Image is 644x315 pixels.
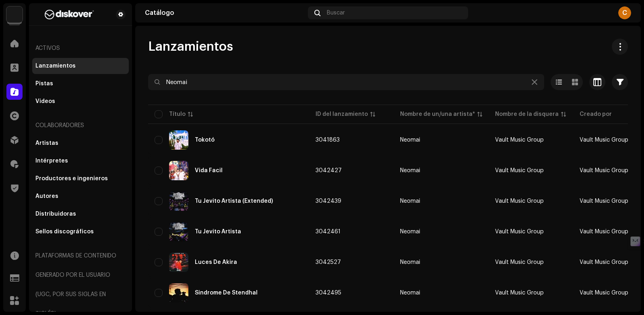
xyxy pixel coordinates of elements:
[495,229,544,235] span: Vault Music Group
[495,259,544,265] span: Vault Music Group
[400,198,420,204] div: Neomai
[195,137,215,143] div: Tokotó
[400,198,482,204] span: Neomai
[195,290,258,296] div: Sindrome De Stendhal
[195,198,273,204] div: Tu Jevito Artista (Extended)
[316,110,368,118] div: ID del lanzamiento
[169,110,186,118] div: Título
[495,168,544,173] span: Vault Music Group
[316,198,341,204] span: 3042439
[32,206,129,222] re-m-nav-item: Distribuidoras
[327,10,345,16] span: Buscar
[400,259,420,265] div: Neomai
[32,135,129,151] re-m-nav-item: Artistas
[148,74,544,90] input: Buscar
[400,137,420,143] div: Neomai
[35,80,53,87] div: Pistas
[148,39,233,55] span: Lanzamientos
[400,229,420,235] div: Neomai
[195,259,237,265] div: Luces De Akira
[400,137,482,143] span: Neomai
[495,110,559,118] div: Nombre de la disquera
[400,110,475,118] div: Nombre de un/una artista*
[400,259,482,265] span: Neomai
[32,76,129,92] re-m-nav-item: Pistas
[400,168,482,173] span: Neomai
[35,10,103,19] img: b627a117-4a24-417a-95e9-2d0c90689367
[35,229,94,235] div: Sellos discográficos
[580,198,628,204] span: Vault Music Group
[495,198,544,204] span: Vault Music Group
[618,6,631,19] div: C
[580,168,628,173] span: Vault Music Group
[400,290,420,296] div: Neomai
[400,168,420,173] div: Neomai
[35,63,76,69] div: Lanzamientos
[580,229,628,235] span: Vault Music Group
[32,58,129,74] re-m-nav-item: Lanzamientos
[169,161,188,180] img: c6ed5c0f-b376-4e5d-a892-97686a0dd7cb
[169,191,188,211] img: 0bb12a39-2a3b-40b9-b7a9-81cfe4e38b6e
[6,6,23,23] img: 297a105e-aa6c-4183-9ff4-27133c00f2e2
[195,229,241,235] div: Tu Jevito Artista
[32,116,129,135] re-a-nav-header: Colaboradores
[169,253,188,272] img: e3bc8118-2c57-44e7-aa81-4aa6e489250e
[316,168,342,173] span: 3042427
[145,10,305,16] div: Catálogo
[32,171,129,187] re-m-nav-item: Productores e ingenieros
[195,168,223,173] div: Vida Facil
[35,140,58,146] div: Artistas
[35,193,58,200] div: Autores
[400,229,482,235] span: Neomai
[495,137,544,143] span: Vault Music Group
[169,283,188,303] img: 1a0081ed-8c23-416a-9058-6b8baa8cbd0f
[169,222,188,241] img: bcada64e-f2f9-469e-ae68-b564b7149069
[35,158,68,164] div: Intérpretes
[580,259,628,265] span: Vault Music Group
[580,290,628,296] span: Vault Music Group
[32,93,129,109] re-m-nav-item: Videos
[316,259,341,265] span: 3042527
[32,224,129,240] re-m-nav-item: Sellos discográficos
[580,137,628,143] span: Vault Music Group
[495,290,544,296] span: Vault Music Group
[35,211,76,217] div: Distribuidoras
[32,153,129,169] re-m-nav-item: Intérpretes
[400,290,482,296] span: Neomai
[316,137,340,143] span: 3041863
[32,188,129,204] re-m-nav-item: Autores
[316,290,341,296] span: 3042495
[35,98,55,105] div: Videos
[169,130,188,150] img: b5f7759a-c2d5-48a3-9a6e-2de323756d3b
[35,175,108,182] div: Productores e ingenieros
[32,39,129,58] re-a-nav-header: Activos
[316,229,341,235] span: 3042461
